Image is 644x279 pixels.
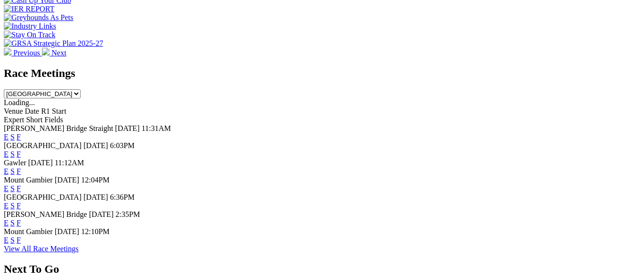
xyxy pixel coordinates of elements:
[10,236,15,244] a: S
[4,141,82,150] span: [GEOGRAPHIC_DATA]
[10,184,15,193] a: S
[4,116,24,124] span: Expert
[115,210,140,218] span: 2:35PM
[51,49,66,57] span: Next
[4,133,9,141] a: E
[4,22,56,31] img: Industry Links
[28,159,53,167] span: [DATE]
[4,39,103,48] img: GRSA Strategic Plan 2025-27
[10,219,15,227] a: S
[42,49,66,57] a: Next
[4,67,640,80] h2: Race Meetings
[10,167,15,175] a: S
[4,184,9,193] a: E
[115,124,140,132] span: [DATE]
[4,5,54,13] img: IER REPORT
[10,202,15,210] a: S
[55,176,80,184] span: [DATE]
[26,116,43,124] span: Short
[4,159,26,167] span: Gawler
[4,193,82,201] span: [GEOGRAPHIC_DATA]
[110,141,135,150] span: 6:03PM
[17,236,21,244] a: F
[4,263,640,276] h2: Next To Go
[41,107,66,115] span: R1 Start
[4,31,55,39] img: Stay On Track
[42,48,50,55] img: chevron-right-pager-white.svg
[4,202,9,210] a: E
[4,150,9,158] a: E
[10,150,15,158] a: S
[4,210,87,218] span: [PERSON_NAME] Bridge
[4,49,42,57] a: Previous
[4,98,35,107] span: Loading...
[83,141,108,150] span: [DATE]
[17,219,21,227] a: F
[25,107,39,115] span: Date
[4,176,53,184] span: Mount Gambier
[4,48,11,55] img: chevron-left-pager-white.svg
[4,13,73,22] img: Greyhounds As Pets
[17,150,21,158] a: F
[4,236,9,244] a: E
[110,193,135,201] span: 6:36PM
[4,219,9,227] a: E
[83,193,108,201] span: [DATE]
[4,124,113,132] span: [PERSON_NAME] Bridge Straight
[142,124,171,132] span: 11:31AM
[81,176,110,184] span: 12:04PM
[89,210,114,218] span: [DATE]
[13,49,40,57] span: Previous
[17,184,21,193] a: F
[44,116,63,124] span: Fields
[10,133,15,141] a: S
[4,167,9,175] a: E
[81,227,110,236] span: 12:10PM
[4,245,79,253] a: View All Race Meetings
[55,159,84,167] span: 11:12AM
[17,167,21,175] a: F
[4,107,23,115] span: Venue
[17,202,21,210] a: F
[17,133,21,141] a: F
[4,227,53,236] span: Mount Gambier
[55,227,80,236] span: [DATE]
